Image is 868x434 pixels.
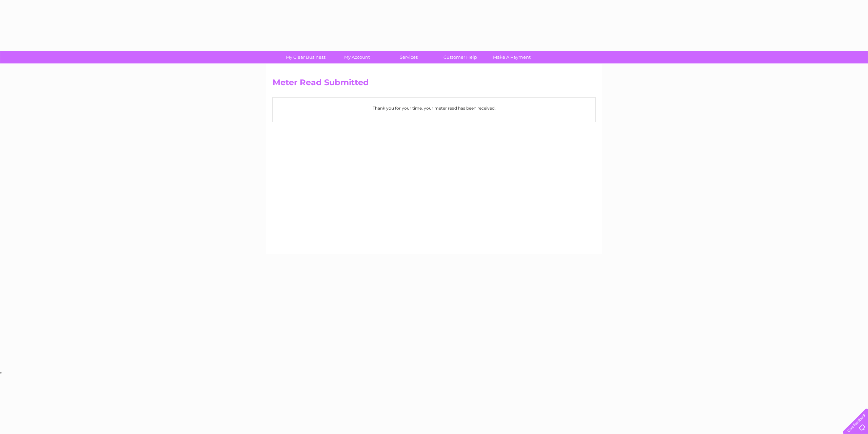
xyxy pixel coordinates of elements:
a: My Clear Business [278,51,334,63]
p: Thank you for your time, your meter read has been received. [276,105,592,111]
a: Services [381,51,437,63]
a: Make A Payment [484,51,540,63]
h2: Meter Read Submitted [273,78,595,91]
a: My Account [329,51,385,63]
a: Customer Help [432,51,488,63]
